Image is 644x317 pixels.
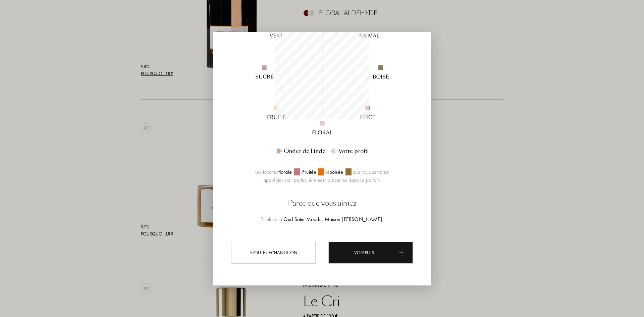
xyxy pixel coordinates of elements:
[302,168,318,175] span: fruitée
[382,216,383,223] span: .
[247,198,397,209] div: Parce que vous aimez
[231,242,316,264] div: Ajouter échantillon
[324,168,329,175] span: et
[319,216,324,223] span: de
[283,216,383,223] span: Oud Satin Mood Maison [PERSON_NAME]
[329,168,345,175] span: boisée
[247,215,397,223] div: Similaire à
[278,168,294,175] span: florale
[255,168,278,175] span: Les facettes
[328,242,413,264] div: Voir plus
[328,242,413,264] a: Voir plusanimation
[396,246,410,259] div: animation
[300,168,302,175] span: ,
